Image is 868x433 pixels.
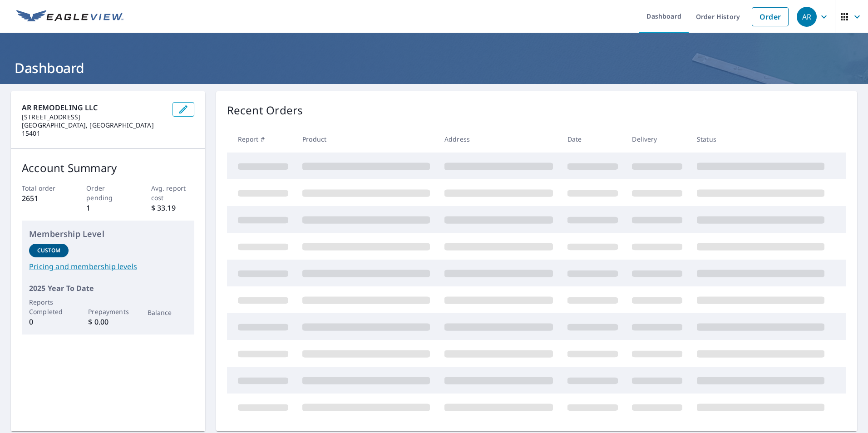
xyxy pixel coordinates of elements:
p: $ 33.19 [151,202,194,213]
th: Date [560,126,625,153]
a: Pricing and membership levels [29,261,187,272]
div: AR [797,7,817,27]
p: Recent Orders [227,102,303,118]
th: Address [437,126,560,153]
p: Prepayments [88,307,128,316]
th: Product [295,126,437,153]
p: 2025 Year To Date [29,283,187,294]
p: 1 [86,202,129,213]
p: Balance [148,308,187,317]
p: Avg. report cost [151,183,194,202]
p: Total order [22,183,65,193]
th: Status [690,126,832,153]
h1: Dashboard [11,59,857,77]
a: Order [752,7,789,26]
p: Custom [37,246,61,255]
p: Account Summary [22,160,194,176]
p: 0 [29,316,69,327]
img: EV Logo [16,10,123,24]
p: [GEOGRAPHIC_DATA], [GEOGRAPHIC_DATA] 15401 [22,121,165,138]
p: 2651 [22,193,65,204]
p: $ 0.00 [88,316,128,327]
p: Membership Level [29,228,187,240]
p: Reports Completed [29,297,69,316]
th: Report # [227,126,296,153]
p: Order pending [86,183,129,202]
p: [STREET_ADDRESS] [22,113,165,121]
p: AR REMODELING LLC [22,102,165,113]
th: Delivery [625,126,690,153]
